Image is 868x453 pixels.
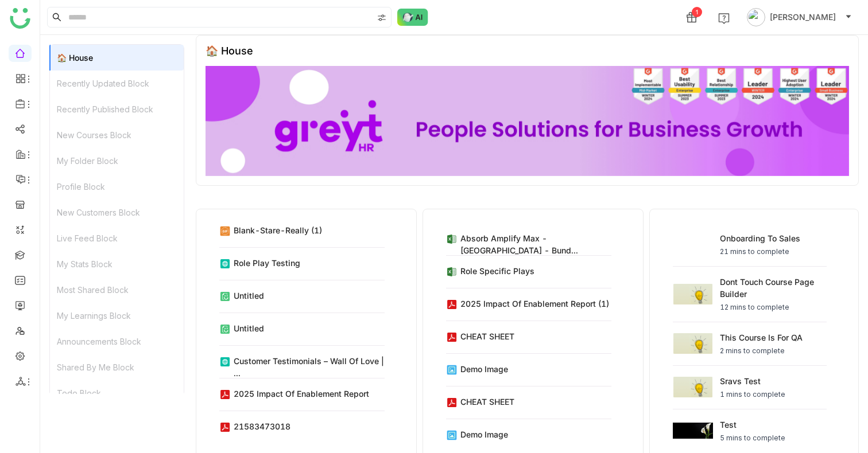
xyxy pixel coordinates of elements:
div: Absorb Amplify Max - [GEOGRAPHIC_DATA] - Bund... [460,232,611,256]
button: [PERSON_NAME] [745,8,854,26]
img: avatar [747,8,765,26]
div: Untitled [234,290,264,302]
div: Dont touch course page builder [720,276,827,300]
div: New Courses Block [50,122,184,148]
div: 21 mins to complete [720,247,800,257]
div: role play testing [234,257,300,269]
span: [PERSON_NAME] [770,11,836,24]
div: My Stats Block [50,251,184,277]
div: Role Specific Plays [460,265,534,277]
div: 12 mins to complete [720,302,827,313]
div: My Learnings Block [50,303,184,329]
div: sravs test [720,375,785,387]
div: Untitled [234,322,264,334]
div: Most Shared Block [50,277,184,303]
div: 2025 Impact of Enablement Report (1) [460,298,609,310]
div: blank-stare-really (1) [234,224,322,236]
div: Profile Block [50,174,184,200]
div: Announcements Block [50,329,184,354]
img: search-type.svg [377,13,386,22]
div: CHEAT SHEET [460,396,514,408]
div: 🏠 House [206,45,253,57]
div: Customer Testimonials – Wall of Love | ... [234,355,385,379]
img: help.svg [718,13,730,24]
div: 2 mins to complete [720,346,803,356]
div: Shared By Me Block [50,354,184,380]
div: 🏠 House [50,45,184,71]
div: Onboarding to Sales [720,232,800,244]
div: Recently Published Block [50,96,184,122]
img: ask-buddy-normal.svg [397,9,428,26]
div: Recently Updated Block [50,71,184,96]
div: CHEAT SHEET [460,330,514,342]
div: Live Feed Block [50,225,184,251]
div: 1 mins to complete [720,389,785,400]
div: 1 [692,7,702,17]
div: demo image [460,428,508,440]
div: Todo Block [50,380,184,406]
div: test [720,419,785,431]
div: demo image [460,363,508,375]
img: logo [10,8,30,29]
div: 2025 Impact of Enablement Report [234,388,369,400]
div: My Folder Block [50,148,184,174]
div: 5 mins to complete [720,433,785,443]
img: 68ca8a786afc163911e2cfd3 [206,66,849,176]
div: This course is for QA [720,331,803,343]
div: New Customers Block [50,200,184,225]
div: 21583473018 [234,420,290,432]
